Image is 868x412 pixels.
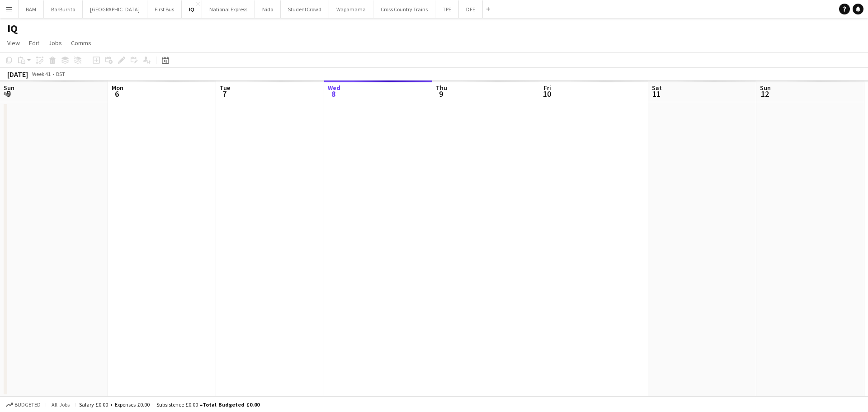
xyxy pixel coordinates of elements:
button: BAM [19,0,44,18]
button: StudentCrowd [281,0,329,18]
button: First Bus [147,0,182,18]
span: 6 [110,89,123,99]
span: Thu [436,84,447,92]
div: [DATE] [7,70,28,79]
button: BarBurrito [44,0,83,18]
a: Jobs [45,37,66,49]
button: [GEOGRAPHIC_DATA] [83,0,147,18]
span: Tue [220,84,230,92]
h1: IQ [7,22,18,35]
span: 12 [759,89,771,99]
span: Budgeted [14,402,41,408]
span: Edit [29,39,39,47]
a: Edit [25,37,43,49]
span: Mon [112,84,123,92]
a: View [4,37,24,49]
span: All jobs [50,401,71,408]
button: Wagamama [329,0,373,18]
span: Sat [652,84,662,92]
span: 11 [651,89,662,99]
button: National Express [202,0,255,18]
span: Comms [71,39,91,47]
button: DFE [459,0,483,18]
span: 7 [218,89,230,99]
span: 5 [2,89,14,99]
button: Cross Country Trains [373,0,435,18]
span: Wed [328,84,340,92]
span: View [7,39,20,47]
span: Sun [760,84,771,92]
button: TPE [435,0,459,18]
a: Comms [67,37,95,49]
span: Week 41 [30,71,52,77]
span: Sun [4,84,14,92]
button: Budgeted [5,400,42,410]
button: IQ [182,0,202,18]
span: Jobs [48,39,62,47]
div: Salary £0.00 + Expenses £0.00 + Subsistence £0.00 = [79,401,259,408]
button: Nido [255,0,281,18]
span: 8 [326,89,340,99]
span: Total Budgeted £0.00 [203,401,259,408]
span: Fri [544,84,551,92]
div: BST [56,71,65,77]
span: 10 [542,89,551,99]
span: 9 [434,89,447,99]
